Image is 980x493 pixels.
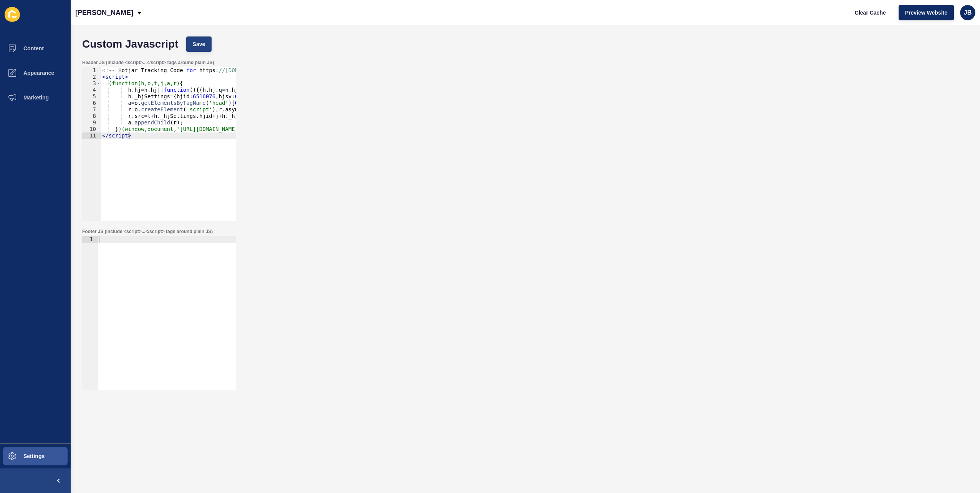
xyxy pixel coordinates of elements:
button: Clear Cache [848,5,892,20]
div: 3 [82,80,101,87]
p: [PERSON_NAME] [75,3,133,22]
div: 4 [82,87,101,93]
span: Save [193,40,205,48]
div: 2 [82,74,101,80]
label: Footer JS (include <script>...</script> tags around plain JS) [82,228,213,235]
div: 1 [82,67,101,74]
span: JB [964,9,972,17]
div: 6 [82,100,101,106]
div: 9 [82,119,101,126]
div: 8 [82,113,101,119]
div: 7 [82,106,101,113]
div: 10 [82,126,101,132]
span: Clear Cache [855,9,886,17]
span: Preview Website [905,9,947,17]
button: Save [186,36,212,52]
div: 1 [82,236,98,243]
div: 5 [82,93,101,100]
label: Header JS (include <script>...</script> tags around plain JS) [82,60,214,66]
h1: Custom Javascript [82,40,179,48]
div: 11 [82,132,101,139]
button: Preview Website [899,5,954,20]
